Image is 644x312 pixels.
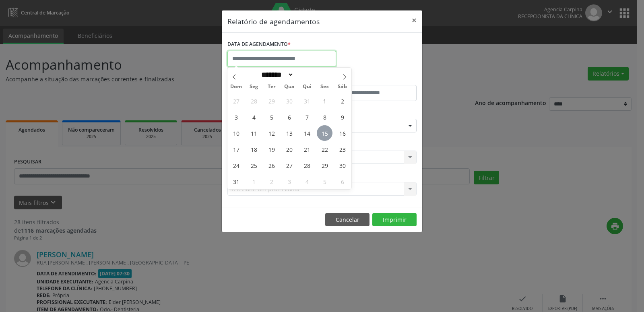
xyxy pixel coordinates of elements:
[246,141,262,157] span: Agosto 18, 2025
[228,157,244,173] span: Agosto 24, 2025
[228,109,244,125] span: Agosto 3, 2025
[263,84,281,89] span: Ter
[246,157,262,173] span: Agosto 25, 2025
[281,141,297,157] span: Agosto 20, 2025
[334,84,351,89] span: Sáb
[281,93,297,109] span: Julho 30, 2025
[299,141,315,157] span: Agosto 21, 2025
[317,174,332,189] span: Setembro 5, 2025
[264,109,279,125] span: Agosto 5, 2025
[325,213,369,227] button: Cancelar
[258,70,294,79] select: Month
[281,84,298,89] span: Qua
[228,174,244,189] span: Agosto 31, 2025
[264,174,279,189] span: Setembro 2, 2025
[334,125,350,141] span: Agosto 16, 2025
[334,157,350,173] span: Agosto 30, 2025
[228,125,244,141] span: Agosto 10, 2025
[246,125,262,141] span: Agosto 11, 2025
[316,84,334,89] span: Sex
[317,141,332,157] span: Agosto 22, 2025
[334,109,350,125] span: Agosto 9, 2025
[317,157,332,173] span: Agosto 29, 2025
[245,84,263,89] span: Seg
[317,93,332,109] span: Agosto 1, 2025
[372,213,417,227] button: Imprimir
[299,93,315,109] span: Julho 31, 2025
[281,157,297,173] span: Agosto 27, 2025
[227,16,320,27] h5: Relatório de agendamentos
[298,84,316,89] span: Qui
[281,125,297,141] span: Agosto 13, 2025
[299,125,315,141] span: Agosto 14, 2025
[264,141,279,157] span: Agosto 19, 2025
[281,109,297,125] span: Agosto 6, 2025
[334,93,350,109] span: Agosto 2, 2025
[264,157,279,173] span: Agosto 26, 2025
[281,174,297,189] span: Setembro 3, 2025
[264,93,279,109] span: Julho 29, 2025
[406,10,422,30] button: Close
[228,141,244,157] span: Agosto 17, 2025
[334,141,350,157] span: Agosto 23, 2025
[227,84,245,89] span: Dom
[299,157,315,173] span: Agosto 28, 2025
[246,93,262,109] span: Julho 28, 2025
[324,72,417,85] label: ATÉ
[228,93,244,109] span: Julho 27, 2025
[264,125,279,141] span: Agosto 12, 2025
[317,109,332,125] span: Agosto 8, 2025
[299,174,315,189] span: Setembro 4, 2025
[317,125,332,141] span: Agosto 15, 2025
[246,109,262,125] span: Agosto 4, 2025
[294,70,320,79] input: Year
[227,38,291,51] label: DATA DE AGENDAMENTO
[246,174,262,189] span: Setembro 1, 2025
[299,109,315,125] span: Agosto 7, 2025
[334,174,350,189] span: Setembro 6, 2025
